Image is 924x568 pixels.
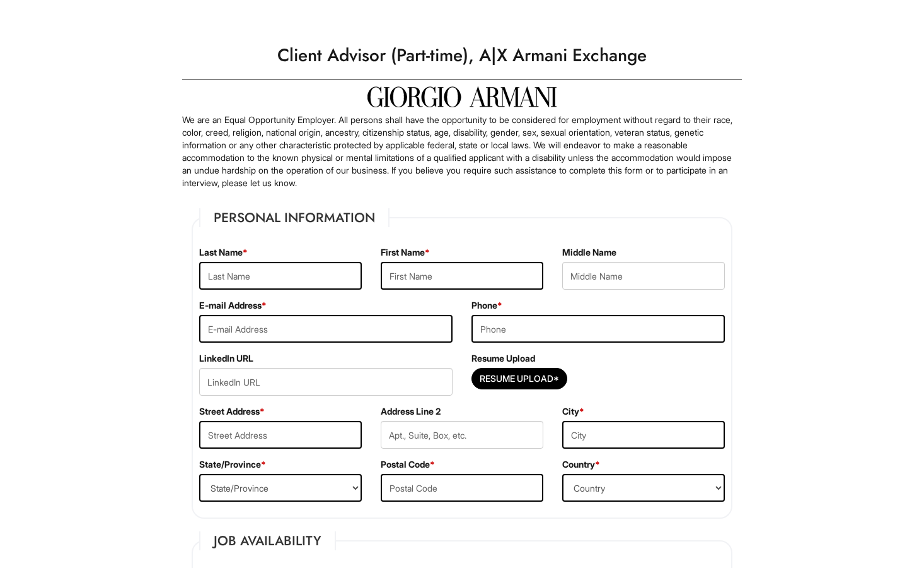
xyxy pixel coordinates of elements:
[562,246,616,259] label: Middle Name
[381,421,543,449] input: Apt., Suite, Box, etc.
[471,368,567,389] button: Resume Upload*Resume Upload*
[381,246,430,259] label: First Name
[471,315,725,343] input: Phone
[367,86,557,107] img: Giorgio Armani
[199,352,253,365] label: LinkedIn URL
[199,299,267,312] label: E-mail Address
[381,405,441,418] label: Address Line 2
[199,262,362,290] input: Last Name
[562,262,725,290] input: Middle Name
[199,208,390,227] legend: Personal Information
[381,458,435,471] label: Postal Code
[199,368,453,396] input: LinkedIn URL
[562,421,725,449] input: City
[471,352,535,365] label: Resume Upload
[199,405,265,418] label: Street Address
[199,531,336,550] legend: Job Availability
[182,114,742,189] p: We are an Equal Opportunity Employer. All persons shall have the opportunity to be considered for...
[199,474,362,502] select: State/Province
[199,458,266,471] label: State/Province
[199,246,248,259] label: Last Name
[381,262,543,290] input: First Name
[381,474,543,502] input: Postal Code
[199,315,453,343] input: E-mail Address
[471,299,502,312] label: Phone
[562,458,600,471] label: Country
[199,421,362,449] input: Street Address
[562,474,725,502] select: Country
[176,38,748,73] h1: Client Advisor (Part-time), A|X Armani Exchange
[562,405,584,418] label: City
